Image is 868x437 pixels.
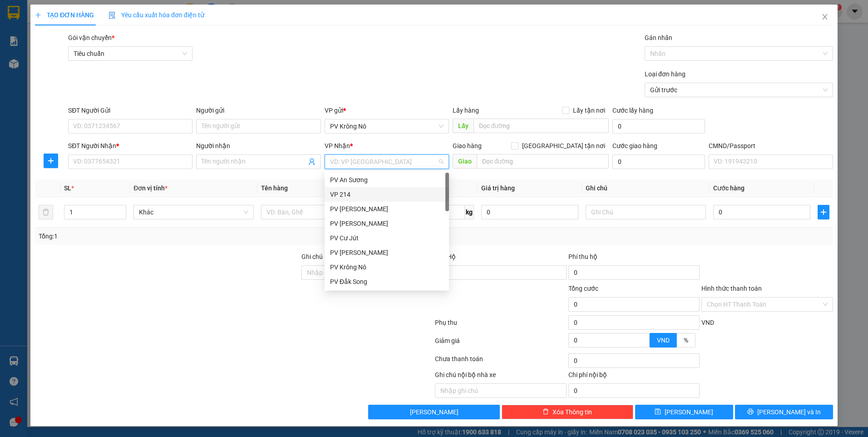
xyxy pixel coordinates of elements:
span: [PERSON_NAME] [665,407,713,417]
th: Ghi chú [582,179,710,197]
input: Dọc đường [477,154,609,169]
div: PV [PERSON_NAME] [330,218,444,228]
span: printer [747,408,754,416]
button: save[PERSON_NAME] [635,405,733,419]
span: Tiêu chuẩn [74,47,187,60]
span: Giao hàng [453,142,482,149]
div: PV [PERSON_NAME] [330,204,444,214]
div: PV Krông Nô [330,262,444,272]
span: [PERSON_NAME] và In [757,407,821,417]
div: VP 214 [325,187,449,202]
input: Dọc đường [473,119,609,133]
span: Tổng cước [568,285,598,292]
span: Khác [139,205,248,219]
div: Tổng: 1 [39,231,335,241]
div: Người gửi [196,105,321,115]
button: delete [39,205,53,219]
div: SĐT Người Gửi [68,105,192,115]
div: VP gửi [325,105,449,115]
span: VND [657,337,670,344]
span: PV Krông Nô [330,119,444,133]
div: CMND/Passport [709,141,833,151]
div: PV Cư Jút [330,233,444,243]
div: Phí thu hộ [568,252,700,265]
span: % [684,337,688,344]
input: Ghi Chú [586,205,706,219]
div: Phụ thu [434,318,567,333]
span: Lấy [453,119,473,133]
label: Gán nhãn [645,34,672,41]
div: PV [PERSON_NAME] [330,248,444,258]
button: plus [818,205,829,219]
button: plus [44,154,58,168]
div: PV Đắk Song [330,277,444,287]
span: Gói vận chuyển [68,34,114,41]
div: SĐT Người Nhận [68,141,192,151]
label: Cước giao hàng [612,142,657,149]
span: Cước hàng [713,184,745,192]
span: kg [465,205,474,219]
div: Ghi chú nội bộ nhà xe [435,370,567,383]
span: Giao [453,154,477,169]
span: [PERSON_NAME] [410,407,459,417]
div: PV An Sương [325,173,449,187]
button: [PERSON_NAME] [368,405,500,419]
div: PV Krông Nô [325,260,449,274]
div: PV Cư Jút [325,231,449,245]
span: TẠO ĐƠN HÀNG [35,11,94,19]
input: Cước giao hàng [612,154,705,169]
span: Yêu cầu xuất hóa đơn điện tử [108,11,204,19]
span: VP Nhận [325,142,350,149]
input: Cước lấy hàng [612,119,705,134]
span: close [821,13,829,20]
input: VD: Bàn, Ghế [261,205,381,219]
span: plus [35,12,41,18]
span: SL [64,184,71,192]
div: Chưa thanh toán [434,354,567,370]
span: Thu Hộ [435,253,456,260]
div: Chi phí nội bộ [568,370,700,383]
button: deleteXóa Thông tin [502,405,633,419]
button: Close [812,5,838,30]
div: VP 214 [330,189,444,199]
label: Cước lấy hàng [612,107,653,114]
span: Đơn vị tính [133,184,168,192]
div: PV Mang Yang [325,202,449,216]
span: Giá trị hàng [481,184,515,192]
span: plus [44,157,58,164]
input: Ghi chú đơn hàng [301,265,433,280]
div: PV Nam Đong [325,245,449,260]
div: PV An Sương [330,175,444,185]
input: Nhập ghi chú [435,383,567,398]
label: Ghi chú đơn hàng [301,253,351,260]
span: plus [818,209,829,216]
span: Tên hàng [261,184,288,192]
div: PV Đắk Song [325,274,449,289]
span: Lấy hàng [453,107,479,114]
img: icon [108,12,116,19]
span: VND [701,319,714,326]
label: Loại đơn hàng [645,70,686,78]
span: save [655,408,661,416]
div: PV Đức Xuyên [325,216,449,231]
div: Người nhận [196,141,321,151]
button: printer[PERSON_NAME] và In [735,405,833,419]
span: Xóa Thông tin [552,407,592,417]
label: Hình thức thanh toán [701,285,762,292]
span: delete [542,408,549,416]
span: Lấy tận nơi [569,105,609,115]
div: Giảm giá [434,336,567,352]
span: user-add [308,158,316,165]
input: 0 [481,205,578,219]
span: [GEOGRAPHIC_DATA] tận nơi [518,141,609,151]
span: Gửi trước [650,83,828,97]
